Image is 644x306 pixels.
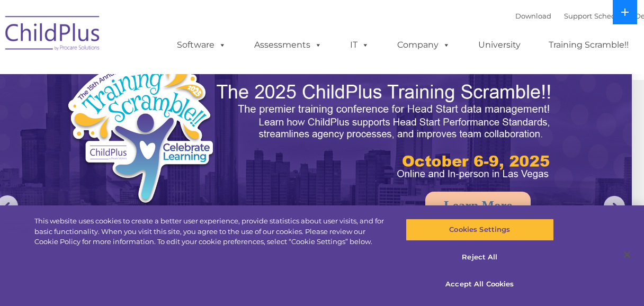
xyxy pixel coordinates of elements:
[468,34,531,56] a: University
[406,246,554,268] button: Reject All
[387,34,461,56] a: Company
[425,192,531,220] a: Learn More
[406,273,554,295] button: Accept All Cookies
[166,34,237,56] a: Software
[339,34,380,56] a: IT
[144,70,176,78] span: Last name
[406,219,554,241] button: Cookies Settings
[144,113,189,121] span: Phone number
[538,34,639,56] a: Training Scramble!!
[34,216,387,247] div: This website uses cookies to create a better user experience, provide statistics about user visit...
[244,34,333,56] a: Assessments
[515,12,551,20] a: Download
[615,243,639,266] button: Close
[564,12,592,20] a: Support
